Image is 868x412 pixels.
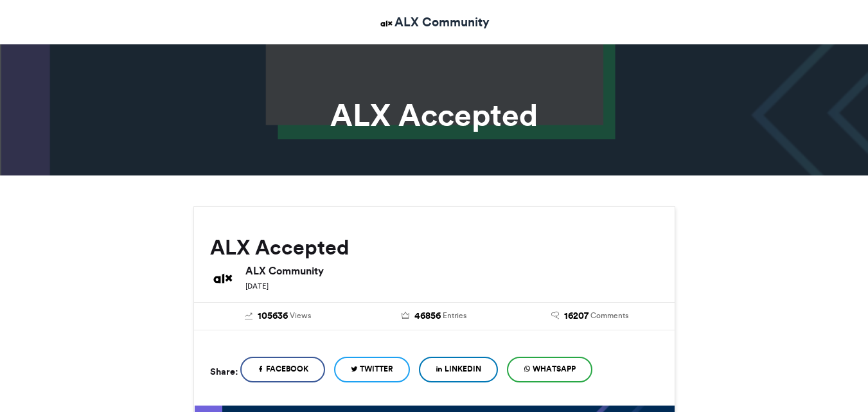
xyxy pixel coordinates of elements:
span: Comments [590,310,628,321]
a: ALX Community [378,13,490,31]
span: 46856 [414,309,441,323]
span: Facebook [266,363,308,375]
a: 16207 Comments [522,309,659,323]
h6: ALX Community [245,265,659,276]
a: LinkedIn [419,357,498,382]
h5: Share: [210,363,238,380]
span: 16207 [564,309,589,323]
img: ALX Community [378,15,394,31]
h1: ALX Accepted [78,100,791,130]
h2: ALX Accepted [210,236,659,259]
span: 105636 [258,309,288,323]
span: WhatsApp [533,363,576,375]
span: Twitter [360,363,393,375]
a: 46856 Entries [366,309,502,323]
span: LinkedIn [445,363,481,375]
span: Entries [443,310,466,321]
a: WhatsApp [507,357,592,382]
img: ALX Community [210,265,236,291]
a: 105636 Views [210,309,347,323]
a: Twitter [334,357,410,382]
small: [DATE] [245,282,269,291]
span: Views [290,310,311,321]
a: Facebook [240,357,325,382]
